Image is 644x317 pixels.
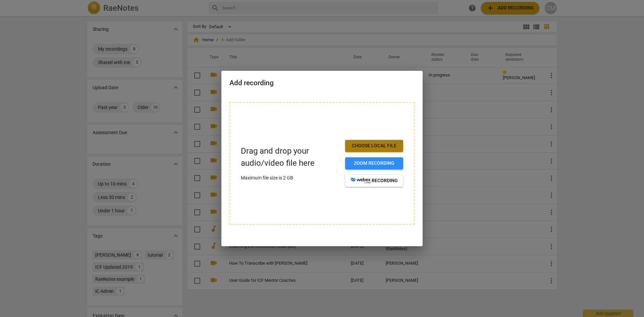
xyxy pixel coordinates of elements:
[241,145,340,169] p: Drag and drop your audio/video file here
[229,79,415,87] h2: Add recording
[351,143,398,149] span: Choose local file
[345,175,403,187] button: recording
[351,177,398,184] span: recording
[345,157,403,169] button: Zoom recording
[351,160,398,167] span: Zoom recording
[345,140,403,152] button: Choose local file
[241,174,340,181] p: Maximum file size is 2 GB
